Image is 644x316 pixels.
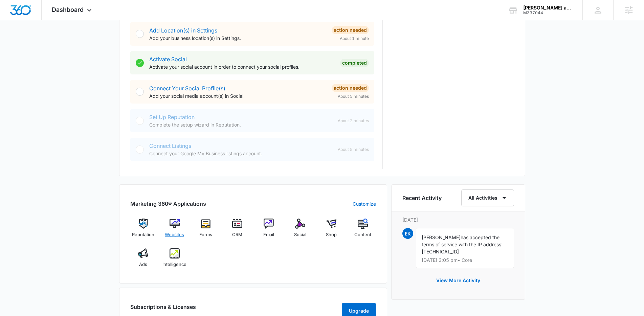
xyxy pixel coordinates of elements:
span: Websites [165,231,184,238]
p: Add your business location(s) in Settings. [149,35,326,42]
h6: Recent Activity [402,194,442,202]
span: Social [294,231,306,238]
a: CRM [224,219,250,243]
span: has accepted the terms of service with the IP address: [422,234,503,247]
button: All Activities [461,189,514,206]
span: Dashboard [52,6,84,13]
p: [DATE] 3:05 pm • Core [422,258,508,263]
span: Reputation [132,231,154,238]
span: [PERSON_NAME] [422,234,461,240]
span: About 5 minutes [338,93,369,99]
span: Forms [199,231,212,238]
a: Intelligence [161,248,187,273]
span: EK [402,228,413,239]
a: Websites [161,219,187,243]
p: Activate your social account in order to connect your social profiles. [149,63,335,70]
a: Email [256,219,282,243]
div: account name [523,5,573,10]
a: Customize [353,200,376,207]
span: About 5 minutes [338,146,369,153]
div: Action Needed [332,26,369,34]
h2: Marketing 360® Applications [130,200,206,208]
span: Ads [139,261,147,268]
a: Shop [318,219,345,243]
button: View More Activity [429,272,487,289]
a: Reputation [130,219,156,243]
a: Forms [193,219,219,243]
a: Activate Social [149,56,187,63]
div: Action Needed [332,84,369,92]
span: Content [354,231,371,238]
a: Social [287,219,313,243]
span: About 2 minutes [338,118,369,124]
p: Complete the setup wizard in Reputation. [149,121,332,128]
span: Email [263,231,274,238]
p: [DATE] [402,216,514,223]
a: Content [350,219,376,243]
span: Shop [326,231,337,238]
p: Add your social media account(s) in Social. [149,92,326,99]
p: Connect your Google My Business listings account. [149,150,332,157]
span: CRM [232,231,242,238]
div: account id [523,10,573,15]
span: Intelligence [162,261,186,268]
a: Ads [130,248,156,273]
a: Add Location(s) in Settings [149,27,217,34]
span: [TECHNICAL_ID] [422,249,459,254]
a: Connect Your Social Profile(s) [149,85,225,92]
div: Completed [340,59,369,67]
span: About 1 minute [340,36,369,42]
